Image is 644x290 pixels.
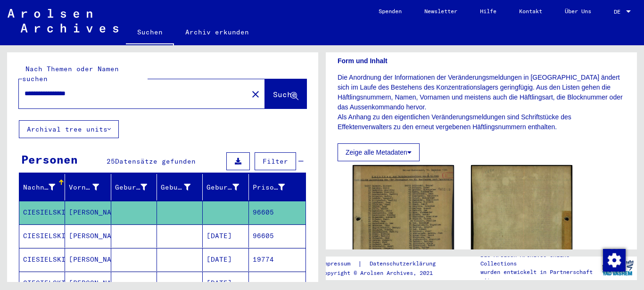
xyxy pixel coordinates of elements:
div: Zustimmung ändern [603,249,625,271]
a: Archiv erkunden [174,21,260,43]
p: wurden entwickelt in Partnerschaft mit [480,268,598,285]
div: Vorname [69,180,110,195]
span: Datensätze gefunden [115,157,196,166]
mat-cell: 96605 [249,201,305,224]
img: yv_logo.png [600,256,636,280]
mat-cell: CIESIELSKI [19,224,65,248]
a: Suchen [126,21,174,45]
button: Clear [246,84,265,103]
a: Impressum [321,259,358,269]
p: Copyright © Arolsen Archives, 2021 [321,269,447,277]
mat-cell: 96605 [249,224,305,248]
img: Arolsen_neg.svg [8,9,118,33]
span: DE [614,8,624,15]
mat-header-cell: Prisoner # [249,174,305,200]
mat-header-cell: Vorname [65,174,111,200]
span: 25 [107,157,115,166]
div: Geburtsname [115,182,147,192]
div: Prisoner # [253,180,297,195]
span: Filter [263,157,288,166]
mat-cell: 19774 [249,248,305,271]
mat-icon: close [250,89,261,100]
div: Personen [21,151,78,168]
img: Zustimmung ändern [603,249,626,272]
div: Nachname [23,180,67,195]
p: Die Arolsen Archives Online-Collections [480,251,598,268]
mat-cell: [DATE] [203,224,248,248]
div: Vorname [69,182,99,192]
div: Geburtsdatum [206,180,250,195]
mat-header-cell: Geburtsname [111,174,157,200]
b: Form und Inhalt [338,57,388,65]
a: Datenschutzerklärung [362,259,447,269]
div: Geburt‏ [161,182,190,192]
div: | [321,259,447,269]
button: Zeige alle Metadaten [338,143,420,161]
div: Geburt‏ [161,180,202,195]
mat-cell: [PERSON_NAME] [65,201,111,224]
mat-cell: [PERSON_NAME] [65,224,111,248]
mat-cell: [PERSON_NAME] [65,248,111,271]
div: Prisoner # [253,182,285,192]
mat-cell: CIESIELSKI [19,248,65,271]
mat-cell: [DATE] [203,248,248,271]
mat-header-cell: Geburtsdatum [203,174,248,200]
mat-header-cell: Nachname [19,174,65,200]
mat-cell: CIESIELSKI [19,201,65,224]
button: Filter [255,152,296,170]
div: Geburtsdatum [206,182,239,192]
mat-label: Nach Themen oder Namen suchen [22,65,119,83]
div: Geburtsname [115,180,159,195]
mat-header-cell: Geburt‏ [157,174,203,200]
p: Die Anordnung der Informationen der Veränderungsmeldungen in [GEOGRAPHIC_DATA] ändert sich im Lau... [338,73,625,132]
button: Archival tree units [19,120,119,138]
div: Nachname [23,182,55,192]
span: Suche [273,90,297,99]
button: Suche [265,79,306,108]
